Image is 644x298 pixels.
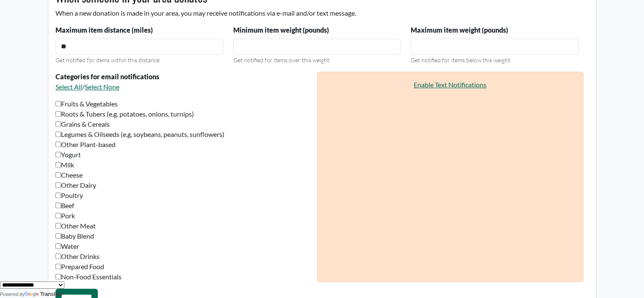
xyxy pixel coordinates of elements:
label: Pork [55,211,75,221]
strong: Categories for email notifications [55,72,159,81]
input: Cheese [55,172,61,178]
input: Beef [55,203,61,208]
label: Yogurt [55,150,81,160]
label: Other Dairy [55,180,96,190]
input: Other Meat [55,223,61,228]
a: Translate [25,291,63,297]
p: / [55,82,312,92]
input: Fruits & Vegetables [55,101,61,106]
label: Milk [55,160,74,170]
label: Roots & Tubers (e.g. potatoes, onions, turnips) [55,109,194,119]
img: Google Translate [25,292,40,298]
small: Get notified for items within this distance [55,56,160,64]
input: Other Drinks [55,253,61,259]
input: Milk [55,162,61,167]
label: Non-Food Essentials [55,272,122,282]
small: Get notified for items over this weight [233,56,329,64]
input: Grains & Cereals [55,121,61,127]
label: Prepared Food [55,262,104,272]
input: Other Dairy [55,182,61,188]
label: Minimum item weight (pounds) [233,25,329,35]
label: Fruits & Vegetables [55,99,118,109]
label: Maximum item distance (miles) [55,25,153,35]
a: Enable Text Notifications [414,81,486,89]
label: Beef [55,201,74,211]
input: Pork [55,213,61,218]
label: Poultry [55,190,83,201]
label: Other Meat [55,221,96,231]
label: Grains & Cereals [55,119,110,129]
input: Prepared Food [55,264,61,269]
input: Legumes & Oilseeds (e.g. soybeans, peanuts, sunflowers) [55,131,61,137]
label: Maximum item weight (pounds) [411,25,508,35]
small: Get notified for items below this weight [411,56,510,64]
input: Other Plant-based [55,142,61,147]
label: Other Plant-based [55,139,116,150]
p: When a new donation is made in your area, you may receive notifications via e-mail and/or text me... [50,8,583,18]
input: Baby Blend [55,233,61,239]
input: Yogurt [55,152,61,157]
input: Non-Food Essentials [55,274,61,279]
a: Select None [85,83,119,91]
input: Roots & Tubers (e.g. potatoes, onions, turnips) [55,111,61,117]
label: Other Drinks [55,251,100,262]
label: Baby Blend [55,231,94,241]
input: Water [55,243,61,249]
label: Water [55,241,79,251]
label: Cheese [55,170,83,180]
a: Select All [55,83,82,91]
input: Poultry [55,192,61,198]
label: Legumes & Oilseeds (e.g. soybeans, peanuts, sunflowers) [55,129,224,139]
